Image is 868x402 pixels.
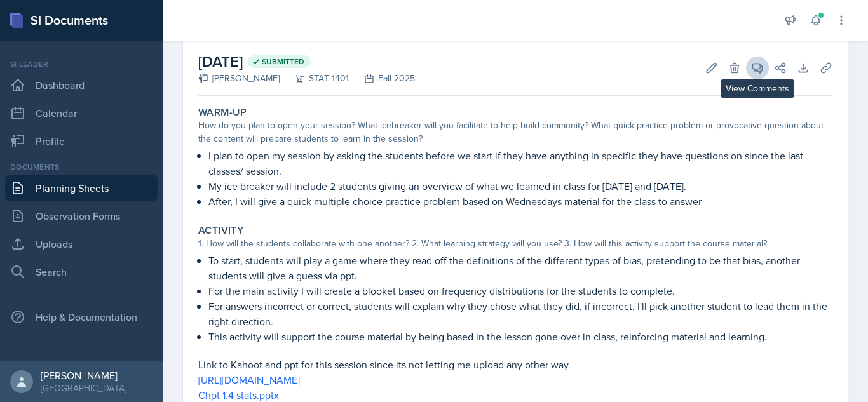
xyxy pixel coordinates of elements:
a: Observation Forms [5,203,158,229]
a: Chpt 1.4 stats.pptx [198,388,279,402]
p: After, I will give a quick multiple choice practice problem based on Wednesdays material for the ... [208,194,832,209]
button: View Comments [746,57,769,79]
p: For answers incorrect or correct, students will explain why they chose what they did, if incorrec... [208,298,832,329]
a: Search [5,259,158,285]
a: Dashboard [5,72,158,98]
p: I plan to open my session by asking the students before we start if they have anything in specifi... [208,148,832,178]
div: Help & Documentation [5,304,158,330]
div: [PERSON_NAME] [41,369,126,382]
h2: [DATE] [198,50,415,73]
p: This activity will support the course material by being based in the lesson gone over in class, r... [208,329,832,344]
div: Si leader [5,58,158,70]
div: STAT 1401 [280,72,349,85]
div: How do you plan to open your session? What icebreaker will you facilitate to help build community... [198,119,832,145]
div: Documents [5,161,158,173]
p: My ice breaker will include 2 students giving an overview of what we learned in class for [DATE] ... [208,178,832,194]
a: Calendar [5,100,158,126]
label: Warm-Up [198,106,247,119]
div: 1. How will the students collaborate with one another? 2. What learning strategy will you use? 3.... [198,237,832,250]
label: Activity [198,224,243,237]
a: Uploads [5,231,158,257]
a: Profile [5,128,158,154]
p: Link to Kahoot and ppt for this session since its not letting me upload any other way [198,357,832,372]
div: [GEOGRAPHIC_DATA] [41,382,126,394]
a: [URL][DOMAIN_NAME] [198,373,300,387]
div: [PERSON_NAME] [198,72,280,85]
p: For the main activity I will create a blooket based on frequency distributions for the students t... [208,283,832,298]
p: To start, students will play a game where they read off the definitions of the different types of... [208,253,832,283]
div: Fall 2025 [349,72,415,85]
span: Submitted [262,57,304,67]
a: Planning Sheets [5,175,158,201]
